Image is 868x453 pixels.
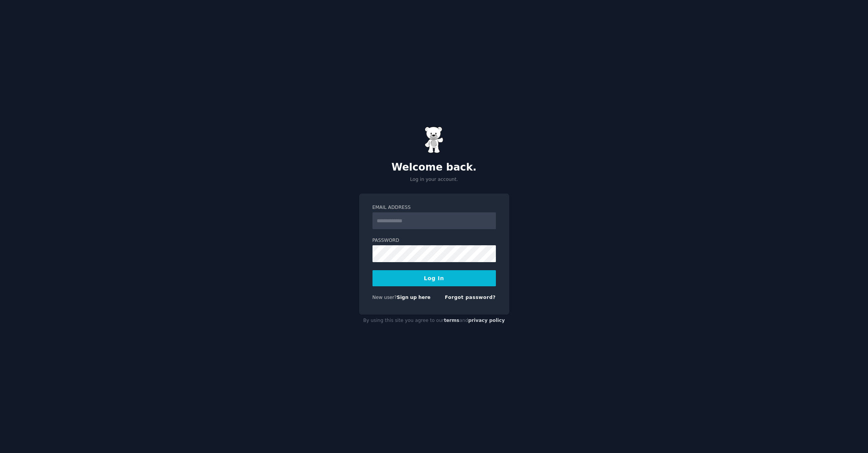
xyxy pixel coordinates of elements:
h2: Welcome back. [359,161,509,174]
a: terms [444,318,459,323]
label: Password [372,237,496,244]
button: Log In [372,270,496,286]
img: Gummy Bear [425,126,444,153]
a: Sign up here [397,295,430,300]
a: Forgot password? [445,295,496,300]
div: By using this site you agree to our and [359,315,509,327]
label: Email Address [372,204,496,211]
p: Log in your account. [359,176,509,183]
span: New user? [372,295,397,300]
a: privacy policy [468,318,505,323]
